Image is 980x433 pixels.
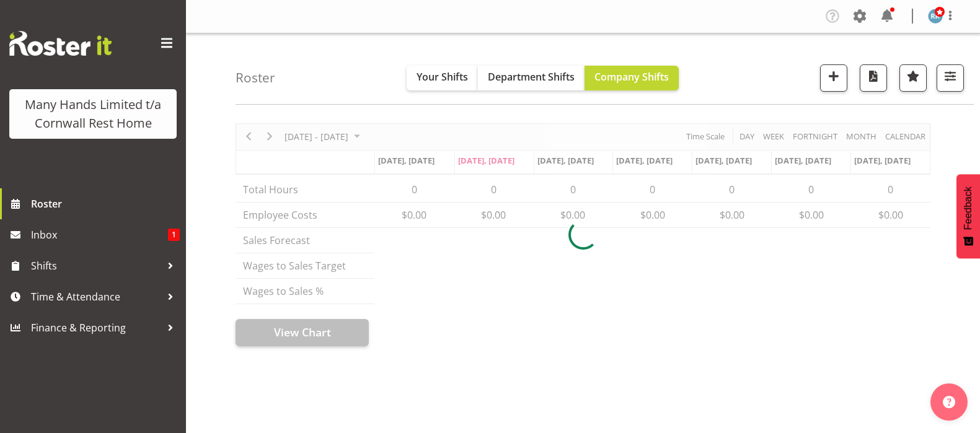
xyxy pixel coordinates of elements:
button: Download a PDF of the roster according to the set date range. [860,64,887,92]
img: reece-rhind280.jpg [928,9,943,24]
span: Department Shifts [488,70,575,84]
span: Shifts [31,256,161,275]
span: Feedback [963,186,974,230]
span: Your Shifts [417,70,468,84]
button: Feedback - Show survey [956,174,980,258]
div: Many Hands Limited t/a Cornwall Rest Home [22,95,164,133]
button: Your Shifts [407,66,478,90]
span: Roster [31,195,180,213]
span: Company Shifts [594,70,669,84]
button: Filter Shifts [937,64,964,92]
span: Finance & Reporting [31,318,161,337]
span: 1 [168,229,180,241]
span: Inbox [31,225,168,244]
span: Time & Attendance [31,287,161,306]
button: Company Shifts [585,66,679,90]
img: help-xxl-2.png [943,396,955,408]
button: Department Shifts [478,66,585,90]
button: Highlight an important date within the roster. [899,64,927,92]
img: Rosterit website logo [9,31,112,56]
button: Add a new shift [820,64,847,92]
h4: Roster [236,71,275,85]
